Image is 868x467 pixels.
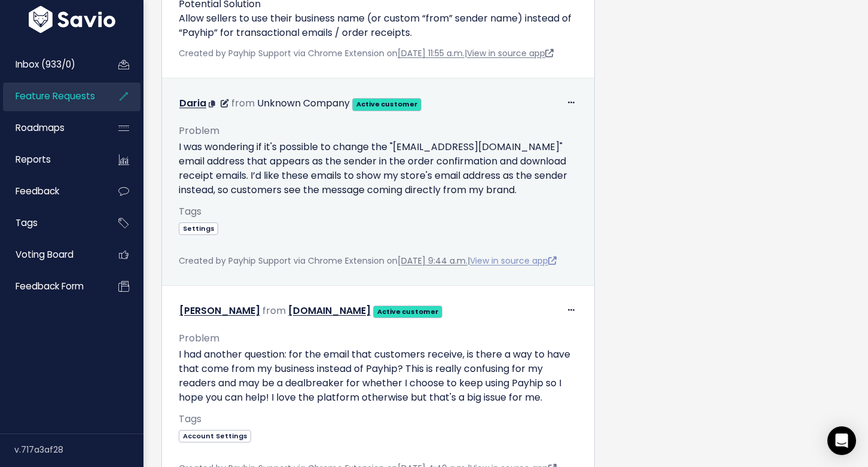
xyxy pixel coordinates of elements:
span: Feedback [16,185,59,197]
a: Inbox (933/0) [3,51,99,78]
a: Account Settings [179,429,251,441]
span: Account Settings [179,430,251,442]
a: Reports [3,146,99,173]
a: Feedback form [3,273,99,300]
div: v.717a3af28 [14,434,143,465]
span: Feature Requests [16,90,95,102]
div: Unknown Company [257,95,350,112]
div: Open Intercom Messenger [827,426,856,455]
i: Copy Email to clipboard [209,100,215,108]
strong: Active customer [356,99,418,109]
a: Voting Board [3,241,99,268]
span: Voting Board [16,248,74,261]
a: Daria [179,96,206,110]
a: Roadmaps [3,114,99,142]
a: View in source app [470,255,557,267]
a: [DATE] 9:44 a.m. [398,255,467,267]
a: View in source app [467,47,554,59]
a: Feature Requests [3,83,99,110]
strong: Active customer [377,307,439,316]
img: logo-white.9d6f32f41409.svg [26,6,118,33]
span: Created by Payhip Support via Chrome Extension on | [179,47,554,59]
span: Created by Payhip Support via Chrome Extension on | [179,255,557,267]
span: Tags [16,216,38,229]
span: Problem [179,124,219,138]
span: Roadmaps [16,121,65,134]
p: I had another question: for the email that customers receive, is there a way to have that come fr... [179,347,577,405]
p: I was wondering if it's possible to change the "[EMAIL_ADDRESS][DOMAIN_NAME]" email address that ... [179,140,577,197]
span: Settings [179,222,218,235]
a: Settings [179,222,218,234]
span: Reports [16,153,51,166]
span: Problem [179,331,219,345]
a: [PERSON_NAME] [179,304,260,318]
span: Tags [179,412,201,426]
a: Feedback [3,178,99,205]
span: from [231,96,255,110]
span: from [262,304,286,318]
a: [DOMAIN_NAME] [288,304,371,318]
a: Tags [3,209,99,237]
span: Inbox (933/0) [16,58,75,71]
span: Tags [179,204,201,218]
a: [DATE] 11:55 a.m. [398,47,464,59]
span: Feedback form [16,280,84,292]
